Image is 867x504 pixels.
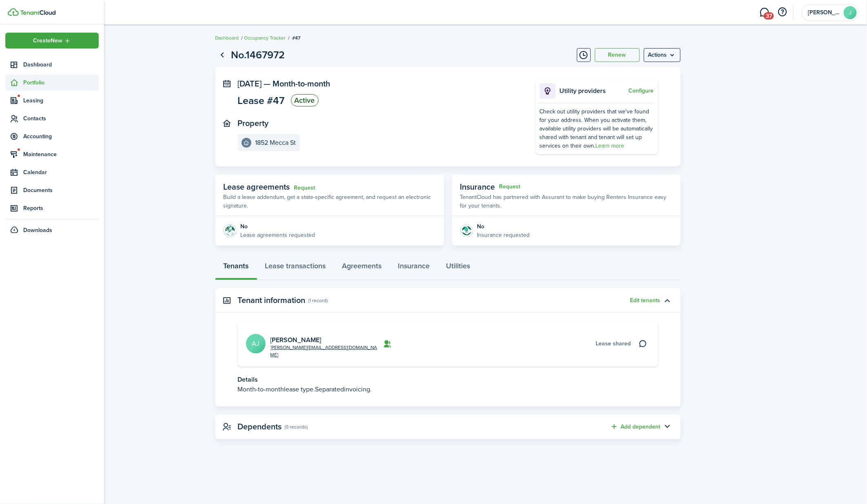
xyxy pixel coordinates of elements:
[344,385,372,394] span: invoicing.
[644,48,681,62] menu-btn: Actions
[776,5,789,19] button: Open resource center
[238,422,282,431] panel-main-title: Dependents
[238,375,658,385] p: Details
[255,139,296,146] e-details-info-title: 1852 Mecca St
[560,86,627,96] p: Utility providers
[23,60,99,69] span: Dashboard
[215,321,681,407] panel-main-body: Toggle accordion
[661,420,674,434] button: Toggle accordion
[5,33,99,49] button: Open menu
[334,256,390,280] a: Agreements
[238,77,262,90] span: [DATE]
[438,256,479,280] a: Utilities
[224,181,290,193] span: Lease agreements
[844,6,857,19] avatar-text: J
[308,297,328,304] panel-main-subtitle: (1 record)
[23,78,99,87] span: Portfolio
[595,48,640,62] button: Renew
[241,222,315,231] div: No
[5,57,99,73] a: Dashboard
[23,96,99,105] span: Leasing
[630,297,661,304] button: Edit tenants
[596,339,631,348] span: Lease shared
[390,256,438,280] a: Insurance
[8,8,19,16] img: TenantCloud
[629,88,654,94] button: Configure
[33,38,62,44] span: Create New
[291,94,319,106] status: Active
[224,224,237,237] img: Agreement e-sign
[757,2,772,23] a: Messaging
[644,48,681,62] button: Open menu
[23,114,99,123] span: Contacts
[23,186,99,195] span: Documents
[215,34,239,42] a: Dashboard
[23,204,99,212] span: Reports
[610,422,661,431] button: Add dependent
[244,34,286,42] a: Occupancy Tracker
[764,12,774,20] span: 37
[264,77,271,90] span: —
[596,141,625,150] a: Learn more
[23,226,52,234] span: Downloads
[23,168,99,177] span: Calendar
[284,385,315,394] span: lease type.
[460,193,672,210] p: TenantCloud has partnered with Assurant to make buying Renters Insurance easy for your tenants.
[257,256,334,280] a: Lease transactions
[273,77,330,90] span: Month-to-month
[23,150,99,159] span: Maintenance
[477,222,530,231] div: No
[238,296,306,305] panel-main-title: Tenant information
[224,193,436,210] p: Build a lease addendum, get a state-specific agreement, and request an electronic signature.
[293,34,301,42] span: #47
[285,423,308,431] panel-main-subtitle: (0 records)
[20,10,55,15] img: TenantCloud
[271,344,379,358] a: [PERSON_NAME][EMAIL_ADDRESS][DOMAIN_NAME]
[5,200,99,216] a: Reports
[294,185,315,191] a: Request
[477,231,530,239] p: Insurance requested
[271,335,322,345] a: [PERSON_NAME]
[238,119,269,128] panel-main-title: Property
[661,294,674,307] button: Toggle accordion
[238,385,658,394] p: Month-to-month Separated
[238,95,285,106] span: Lease #47
[23,132,99,141] span: Accounting
[808,10,840,15] span: Jeff
[460,224,473,237] img: Insurance protection
[215,48,229,62] a: Go back
[499,183,521,190] button: Request
[246,334,266,354] avatar-text: AJ
[231,47,285,63] h1: No.1467972
[241,231,315,239] p: Lease agreements requested
[540,107,654,150] div: Check out utility providers that we've found for your address. When you activate them, available ...
[460,181,495,193] span: Insurance
[577,48,591,62] button: Timeline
